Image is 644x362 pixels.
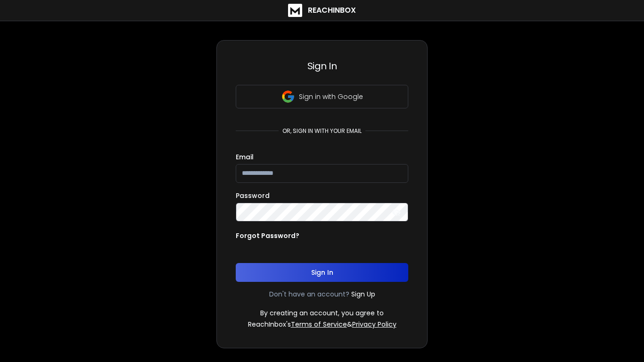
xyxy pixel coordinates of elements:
button: Sign In [236,263,408,282]
label: Email [236,154,254,160]
p: Sign in with Google [299,92,363,101]
h1: ReachInbox [308,5,356,16]
p: By creating an account, you agree to [260,308,384,318]
p: Forgot Password? [236,231,299,240]
a: Sign Up [351,289,375,299]
p: ReachInbox's & [248,320,396,329]
a: ReachInbox [288,4,356,17]
label: Password [236,192,270,199]
a: Privacy Policy [352,320,396,329]
a: Terms of Service [291,320,347,329]
img: logo [288,4,302,17]
p: Don't have an account? [269,289,349,299]
p: or, sign in with your email [279,127,365,135]
button: Sign in with Google [236,85,408,108]
h3: Sign In [236,59,408,73]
